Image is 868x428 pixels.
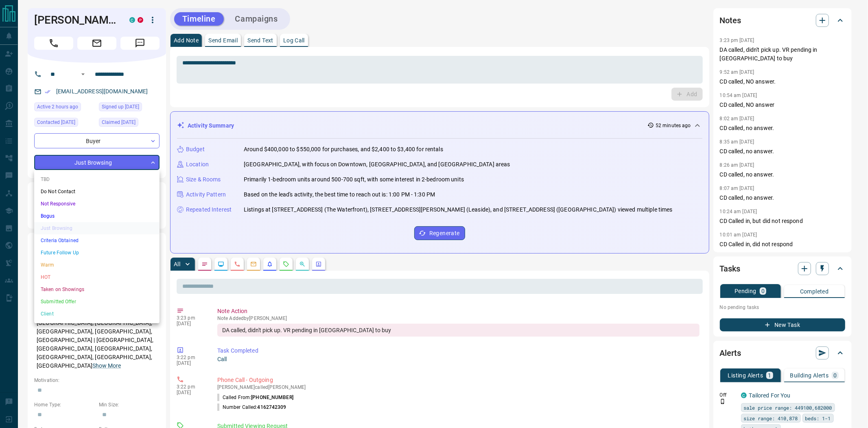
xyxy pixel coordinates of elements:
[34,173,160,185] li: TBD
[34,259,160,271] li: Warm
[34,198,160,210] li: Not Responsive
[34,185,160,198] li: Do Not Contact
[34,308,160,320] li: Client
[34,247,160,259] li: Future Follow Up
[34,283,160,296] li: Taken on Showings
[34,271,160,283] li: HOT
[34,296,160,308] li: Submitted Offer
[34,234,160,247] li: Criteria Obtained
[34,210,160,222] li: Bogus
